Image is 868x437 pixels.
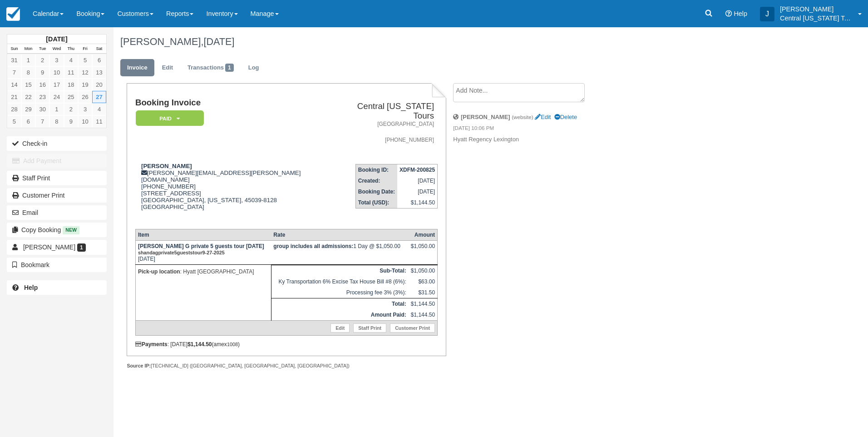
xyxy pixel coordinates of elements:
img: checkfront-main-nav-mini-logo.png [6,7,20,21]
p: Central [US_STATE] Tours [780,14,853,23]
th: Amount [409,229,438,241]
a: 12 [78,66,92,79]
a: 26 [78,91,92,103]
div: $1,050.00 [411,243,435,257]
strong: [PERSON_NAME] G private 5 guests tour [DATE] [138,243,264,256]
em: Paid [136,110,204,126]
small: 1008 [227,342,238,347]
a: 10 [49,66,64,79]
td: 1 Day @ $1,050.00 [271,241,408,265]
span: 1 [77,243,86,252]
span: 1 [225,64,234,72]
b: Help [24,284,38,291]
button: Bookmark [7,258,107,272]
strong: Source IP: [127,363,151,368]
a: Transactions1 [181,59,241,77]
a: 15 [21,79,35,91]
a: 18 [64,79,78,91]
th: Rate [271,229,408,241]
a: 22 [21,91,35,103]
td: $31.50 [409,287,438,298]
strong: [PERSON_NAME] [141,163,192,169]
a: 27 [92,91,106,103]
div: : [DATE] (amex ) [135,341,438,348]
a: 29 [21,103,35,115]
a: Customer Print [390,323,435,333]
td: $1,144.50 [409,298,438,310]
a: 13 [92,66,106,79]
a: 17 [49,79,64,91]
a: 4 [92,103,106,115]
a: 10 [78,115,92,128]
th: Amount Paid: [271,309,408,321]
th: Total (USD): [355,197,397,209]
a: 14 [7,79,21,91]
a: 31 [7,54,21,66]
a: 4 [64,54,78,66]
td: [DATE] [397,175,438,186]
td: Ky Transportation 6% Excise Tax House Bill #8 (6%): [271,276,408,287]
a: Edit [155,59,180,77]
a: 20 [92,79,106,91]
a: 8 [49,115,64,128]
strong: Pick-up location [138,268,180,275]
a: Help [7,280,107,295]
th: Sat [92,44,106,54]
a: 6 [21,115,35,128]
td: [DATE] [397,186,438,197]
a: 19 [78,79,92,91]
span: New [63,226,79,234]
th: Wed [49,44,64,54]
a: Edit [330,323,350,333]
td: $1,144.50 [397,197,438,209]
th: Tue [35,44,49,54]
button: Check-in [7,136,107,151]
a: 5 [78,54,92,66]
a: 11 [64,66,78,79]
small: (website) [512,114,533,120]
a: 28 [7,103,21,115]
i: Help [725,10,732,17]
a: 8 [21,66,35,79]
strong: group includes all admissions [273,243,353,249]
a: 1 [49,103,64,115]
a: 3 [49,54,64,66]
a: Invoice [120,59,154,77]
a: 9 [35,66,49,79]
a: 11 [92,115,106,128]
a: [PERSON_NAME] 1 [7,240,107,254]
strong: Payments [135,341,168,348]
span: [PERSON_NAME] [23,243,75,251]
a: 7 [7,66,21,79]
a: Edit [535,114,551,120]
th: Sun [7,44,21,54]
a: Delete [554,114,577,120]
a: 6 [92,54,106,66]
strong: $1,144.50 [187,341,212,348]
small: shandagprivate5gueststour9-27-2025 [138,250,225,255]
a: Customer Print [7,188,107,203]
p: : Hyatt [GEOGRAPHIC_DATA] [138,267,269,276]
a: Staff Print [7,171,107,185]
a: 23 [35,91,49,103]
a: 3 [78,103,92,115]
a: 7 [35,115,49,128]
a: 2 [64,103,78,115]
a: 16 [35,79,49,91]
td: Processing fee 3% (3%): [271,287,408,298]
a: 30 [35,103,49,115]
strong: XDFM-200825 [399,167,435,173]
td: [DATE] [135,241,271,265]
th: Fri [78,44,92,54]
th: Created: [355,175,397,186]
th: Mon [21,44,35,54]
a: 9 [64,115,78,128]
span: [DATE] [203,36,234,47]
div: [PERSON_NAME][EMAIL_ADDRESS][PERSON_NAME][DOMAIN_NAME] [PHONE_NUMBER] [STREET_ADDRESS] [GEOGRAPHI... [135,163,335,222]
a: 24 [49,91,64,103]
a: 2 [35,54,49,66]
a: 5 [7,115,21,128]
strong: [PERSON_NAME] [461,114,510,120]
th: Booking ID: [355,164,397,175]
td: $1,050.00 [409,265,438,277]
